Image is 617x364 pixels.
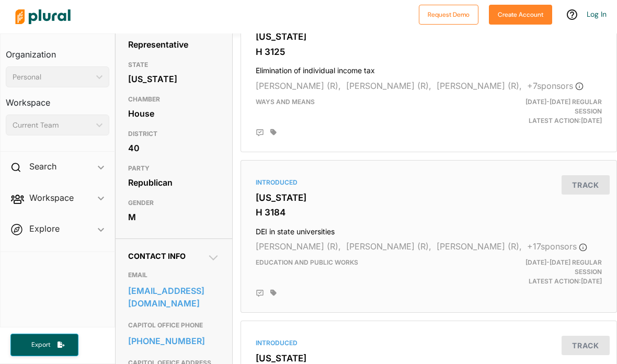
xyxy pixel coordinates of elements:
h3: [US_STATE] [256,31,602,42]
h3: Workspace [6,87,109,110]
h3: DISTRICT [128,128,220,140]
span: [DATE]-[DATE] Regular Session [525,258,602,276]
span: + 17 sponsor s [527,241,587,252]
div: Latest Action: [DATE] [489,258,610,286]
div: 40 [128,140,220,156]
span: [PERSON_NAME] (R), [256,81,341,91]
h3: Organization [6,39,109,62]
h3: STATE [128,59,220,71]
button: Track [562,175,610,195]
a: [PHONE_NUMBER] [128,333,220,349]
h3: CHAMBER [128,93,220,106]
a: Create Account [489,8,552,19]
button: Create Account [489,5,552,25]
h2: Search [29,161,56,172]
h3: H 3125 [256,47,602,57]
div: Add tags [270,289,277,297]
h3: H 3184 [256,207,602,218]
h3: PARTY [128,162,220,175]
h3: GENDER [128,197,220,209]
span: + 7 sponsor s [527,81,584,91]
div: Latest Action: [DATE] [489,97,610,126]
h3: [US_STATE] [256,353,602,363]
div: Current Team [13,120,92,131]
h4: DEI in state universities [256,222,602,236]
a: [EMAIL_ADDRESS][DOMAIN_NAME] [128,283,220,311]
span: [PERSON_NAME] (R), [346,81,431,91]
span: [PERSON_NAME] (R), [437,81,522,91]
div: House [128,106,220,121]
button: Track [562,336,610,355]
div: Introduced [256,338,602,348]
span: [PERSON_NAME] (R), [256,241,341,252]
h3: [US_STATE] [256,192,602,203]
span: [DATE]-[DATE] Regular Session [525,98,602,115]
button: Export [10,334,78,356]
div: Personal [13,72,92,83]
div: M [128,209,220,225]
div: Republican [128,175,220,190]
span: Export [24,340,58,349]
div: Add Position Statement [256,289,264,298]
a: Request Demo [419,8,478,19]
span: [PERSON_NAME] (R), [437,241,522,252]
button: Request Demo [419,5,478,25]
div: Introduced [256,178,602,187]
span: Ways and Means [256,98,315,106]
div: Add Position Statement [256,129,264,137]
div: [US_STATE] [128,71,220,87]
span: [PERSON_NAME] (R), [346,241,431,252]
span: Contact Info [128,252,186,260]
a: Log In [587,9,607,19]
h3: CAPITOL OFFICE PHONE [128,319,220,332]
h4: Elimination of individual income tax [256,61,602,75]
div: Representative [128,37,220,52]
span: Education and Public Works [256,258,358,266]
div: Add tags [270,129,277,136]
h3: EMAIL [128,269,220,281]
